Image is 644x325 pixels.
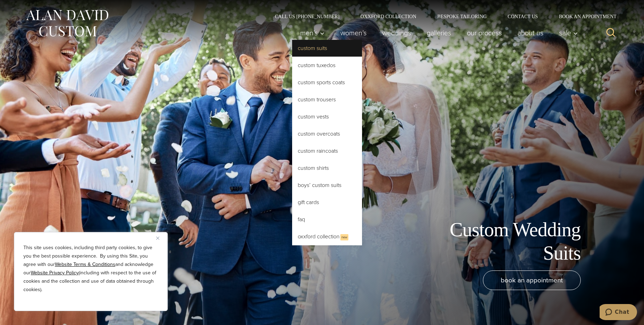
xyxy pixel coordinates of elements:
[292,143,362,159] a: Custom Raincoats
[374,26,419,40] a: weddings
[551,26,581,40] button: Sale sub menu toggle
[31,269,79,276] a: Website Privacy Policy
[292,108,362,125] a: Custom Vests
[427,14,497,19] a: Bespoke Tailoring
[548,14,619,19] a: Book an Appointment
[292,160,362,176] a: Custom Shirts
[55,261,115,268] a: Website Terms & Conditions
[424,218,581,265] h1: Custom Wedding Suits
[25,8,109,39] img: Alan David Custom
[292,57,362,74] a: Custom Tuxedos
[602,24,619,41] button: View Search Form
[292,211,362,228] a: FAQ
[501,275,563,285] span: book an appointment
[350,14,427,19] a: Oxxford Collection
[156,234,165,242] button: Close
[23,244,158,294] p: This site uses cookies, including third party cookies, to give you the best possible experience. ...
[600,304,637,322] iframe: Opens a widget where you can chat to one of our agents
[292,40,362,57] a: Custom Suits
[292,74,362,91] a: Custom Sports Coats
[265,14,619,19] nav: Secondary Navigation
[292,125,362,142] a: Custom Overcoats
[459,26,509,40] a: Our Process
[292,91,362,108] a: Custom Trousers
[483,270,581,290] a: book an appointment
[340,234,348,240] span: New
[292,26,332,40] button: Child menu of Men’s
[332,26,374,40] a: Women’s
[292,194,362,211] a: Gift Cards
[497,14,549,19] a: Contact Us
[265,14,350,19] a: Call Us [PHONE_NUMBER]
[509,26,551,40] a: About Us
[292,177,362,194] a: Boys’ Custom Suits
[419,26,459,40] a: Galleries
[292,228,362,245] a: Oxxford CollectionNew
[156,237,159,240] img: Close
[292,26,581,40] nav: Primary Navigation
